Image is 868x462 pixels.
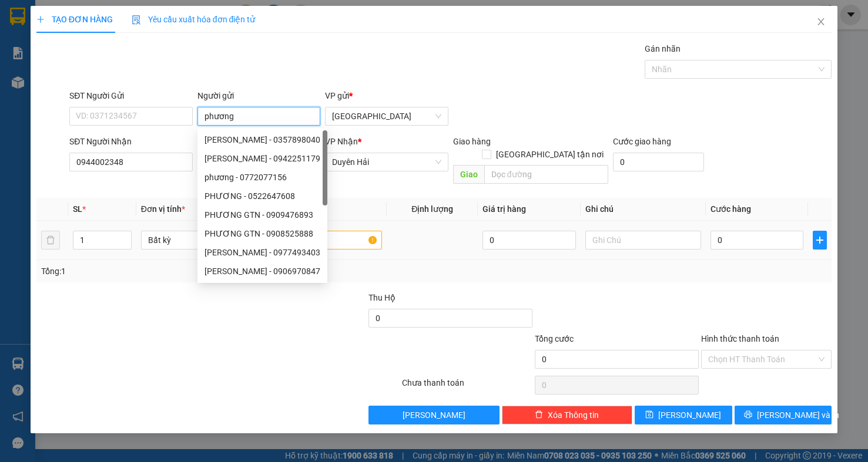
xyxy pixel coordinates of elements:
[132,15,141,25] img: icon
[645,44,681,53] label: Gán nhãn
[205,133,320,146] div: [PERSON_NAME] - 0357898040
[658,409,721,421] span: [PERSON_NAME]
[205,246,320,259] div: [PERSON_NAME] - 0977493403
[482,204,526,214] span: Giá trị hàng
[41,265,336,278] div: Tổng: 1
[205,190,320,203] div: PHƯƠNG - 0522647608
[69,89,193,102] div: SĐT Người Gửi
[701,334,779,343] label: Hình thức thanh toán
[645,410,653,420] span: save
[613,153,704,171] input: Cước giao hàng
[197,262,327,281] div: PHƯƠNG THẢO - 0906970847
[411,204,453,214] span: Định lượng
[484,165,608,184] input: Dọc đường
[535,334,574,343] span: Tổng cước
[491,148,608,161] span: [GEOGRAPHIC_DATA] tận nơi
[403,409,465,421] span: [PERSON_NAME]
[197,187,327,205] div: PHƯƠNG - 0522647608
[141,204,185,214] span: Đơn vị tính
[813,231,827,249] button: plus
[73,204,82,214] span: SL
[69,135,193,148] div: SĐT Người Nhận
[805,6,837,39] button: Close
[401,376,534,397] div: Chưa thanh toán
[711,204,751,214] span: Cước hàng
[585,231,701,249] input: Ghi Chú
[205,265,320,278] div: [PERSON_NAME] - 0906970847
[453,165,484,184] span: Giao
[325,89,448,102] div: VP gửi
[757,409,839,421] span: [PERSON_NAME] và In
[197,243,327,262] div: PHƯƠNG LÊ - 0977493403
[41,231,60,249] button: delete
[205,171,320,184] div: phương - 0772077156
[332,107,441,125] span: Sài Gòn
[735,406,832,424] button: printer[PERSON_NAME] và In
[368,406,499,424] button: [PERSON_NAME]
[205,208,320,221] div: PHƯƠNG GTN - 0909476893
[325,137,358,146] span: VP Nhận
[197,168,327,187] div: phương - 0772077156
[368,293,396,302] span: Thu Hộ
[482,231,575,249] input: 0
[502,406,632,424] button: deleteXóa Thông tin
[581,198,706,221] th: Ghi chú
[205,227,320,240] div: PHƯƠNG GTN - 0908525888
[197,130,327,149] div: PHƯƠNG THẢO - 0357898040
[813,235,826,245] span: plus
[36,15,113,24] span: TẠO ĐƠN HÀNG
[197,149,327,168] div: CHI PHƯƠNG - 0942251179
[148,231,250,249] span: Bất kỳ
[453,137,491,146] span: Giao hàng
[332,153,441,171] span: Duyên Hải
[744,410,752,420] span: printer
[197,89,321,102] div: Người gửi
[635,406,732,424] button: save[PERSON_NAME]
[535,410,543,420] span: delete
[132,15,256,24] span: Yêu cầu xuất hóa đơn điện tử
[816,17,826,26] span: close
[613,137,671,146] label: Cước giao hàng
[197,224,327,243] div: PHƯƠNG GTN - 0908525888
[548,409,599,421] span: Xóa Thông tin
[36,15,45,23] span: plus
[197,205,327,224] div: PHƯƠNG GTN - 0909476893
[205,152,320,165] div: [PERSON_NAME] - 0942251179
